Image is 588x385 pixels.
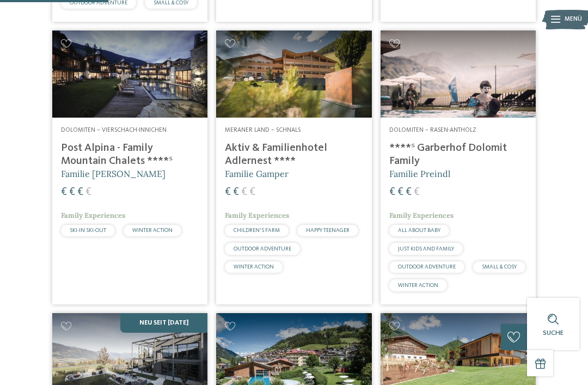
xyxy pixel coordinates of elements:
span: € [225,187,231,198]
span: CHILDREN’S FARM [234,228,280,233]
a: Familienhotels gesucht? Hier findet ihr die besten! Meraner Land – Schnals Aktiv & Familienhotel ... [216,30,371,304]
img: Familienhotels gesucht? Hier findet ihr die besten! [381,30,536,118]
span: Meraner Land – Schnals [225,127,301,133]
a: Familienhotels gesucht? Hier findet ihr die besten! Dolomiten – Vierschach-Innichen Post Alpina -... [52,30,207,304]
h4: ****ˢ Garberhof Dolomit Family [389,142,527,168]
span: € [233,187,239,198]
span: SMALL & COSY [482,264,517,270]
span: € [85,187,91,198]
span: Family Experiences [61,211,125,220]
img: Post Alpina - Family Mountain Chalets ****ˢ [52,30,207,118]
span: WINTER ACTION [234,264,274,270]
span: Suche [543,329,563,337]
span: Dolomiten – Rasen-Antholz [389,127,476,133]
span: € [241,187,247,198]
span: ALL ABOUT BABY [398,228,440,233]
span: WINTER ACTION [132,228,173,233]
span: Familie Gamper [225,168,289,179]
span: € [389,187,395,198]
span: SKI-IN SKI-OUT [70,228,106,233]
span: € [406,187,412,198]
span: OUTDOOR ADVENTURE [234,246,291,252]
span: € [61,187,67,198]
span: JUST KIDS AND FAMILY [398,246,454,252]
h4: Post Alpina - Family Mountain Chalets ****ˢ [61,142,199,168]
span: Family Experiences [389,211,454,220]
span: € [249,187,255,198]
h4: Aktiv & Familienhotel Adlernest **** [225,142,363,168]
a: Familienhotels gesucht? Hier findet ihr die besten! Dolomiten – Rasen-Antholz ****ˢ Garberhof Dol... [381,30,536,304]
span: € [69,187,75,198]
span: Familie [PERSON_NAME] [61,168,166,179]
span: OUTDOOR ADVENTURE [398,264,456,270]
span: Familie Preindl [389,168,450,179]
span: € [77,187,83,198]
span: HAPPY TEENAGER [306,228,350,233]
span: Dolomiten – Vierschach-Innichen [61,127,167,133]
span: WINTER ACTION [398,283,438,288]
span: € [414,187,420,198]
span: € [397,187,403,198]
img: Aktiv & Familienhotel Adlernest **** [216,30,371,118]
span: Family Experiences [225,211,289,220]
